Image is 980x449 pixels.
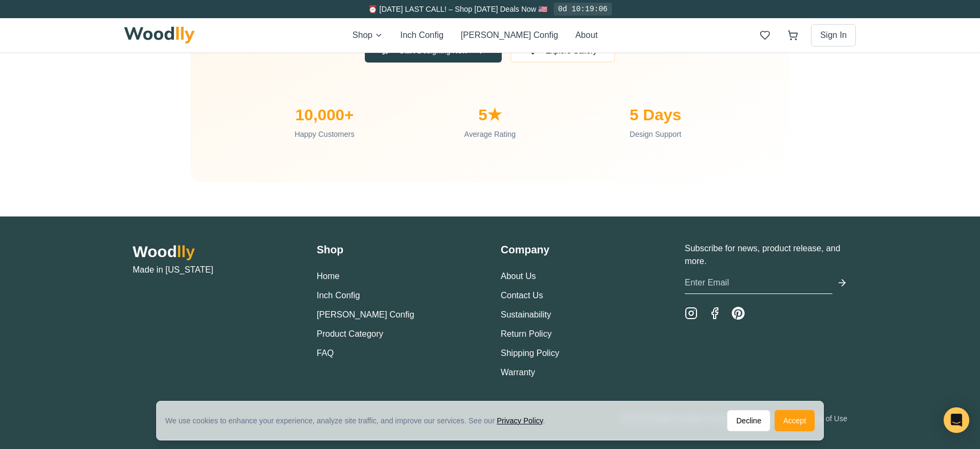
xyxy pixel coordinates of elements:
h3: Shop [317,242,479,257]
div: Average Rating [416,129,564,140]
div: Happy Customers [250,129,399,140]
div: 5★ [416,105,564,125]
div: 10,000+ [250,105,399,125]
span: lly [177,243,195,260]
div: Design Support [581,129,730,140]
a: Product Category [317,329,384,338]
button: Shop [353,29,383,42]
h3: Company [501,242,663,257]
div: Open Intercom Messenger [944,407,969,433]
a: Pinterest [732,307,745,320]
button: [PERSON_NAME] Config [317,308,414,321]
button: About [575,29,598,42]
div: We use cookies to enhance your experience, analyze site traffic, and improve our services. See our . [165,415,554,426]
button: Inch Config [317,289,360,302]
a: Sustainability [501,310,551,319]
a: Return Policy [501,329,552,338]
h2: Wood [133,242,295,261]
button: [PERSON_NAME] Config [461,29,558,42]
input: Enter Email [685,272,832,294]
a: Warranty [501,368,535,377]
button: Decline [727,410,770,431]
a: Instagram [685,307,698,320]
a: Privacy Policy [497,416,543,425]
p: Made in [US_STATE] [133,264,295,276]
span: ⏰ [DATE] LAST CALL! – Shop [DATE] Deals Now 🇺🇸 [368,5,547,13]
p: Subscribe for news, product release, and more. [685,242,847,268]
a: FAQ [317,349,334,358]
a: Facebook [708,307,721,320]
button: Accept [775,410,815,431]
a: Contact Us [501,291,543,300]
div: 5 Days [581,105,730,125]
a: Shipping Policy [501,349,559,358]
img: Woodlly [124,27,195,44]
a: Home [317,272,340,281]
button: Inch Config [400,29,443,42]
button: Sign In [811,24,856,47]
a: About Us [501,272,536,281]
div: 0d 10:19:06 [554,3,611,16]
